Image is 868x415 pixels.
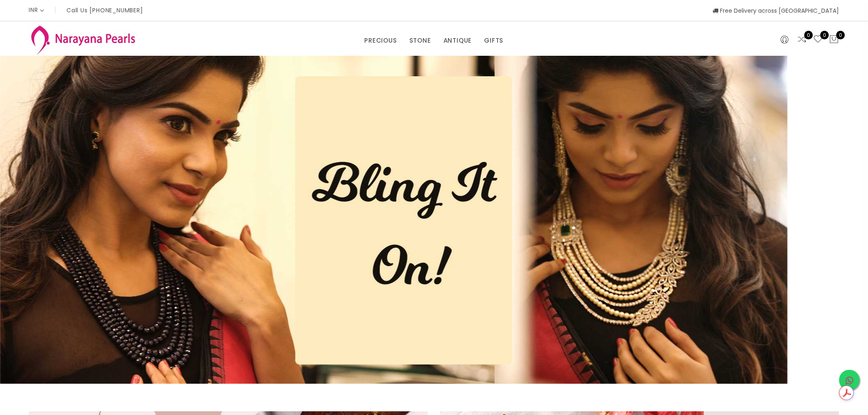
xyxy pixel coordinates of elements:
a: 0 [797,34,807,45]
span: 0 [804,31,813,39]
a: STONE [409,34,431,47]
a: PRECIOUS [364,34,397,47]
p: Call Us [PHONE_NUMBER] [66,7,143,13]
span: 0 [820,31,829,39]
button: 0 [829,34,839,45]
span: 0 [836,31,845,39]
a: ANTIQUE [443,34,472,47]
a: 0 [813,34,823,45]
span: Free Delivery across [GEOGRAPHIC_DATA] [713,7,839,15]
a: GIFTS [484,34,504,47]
